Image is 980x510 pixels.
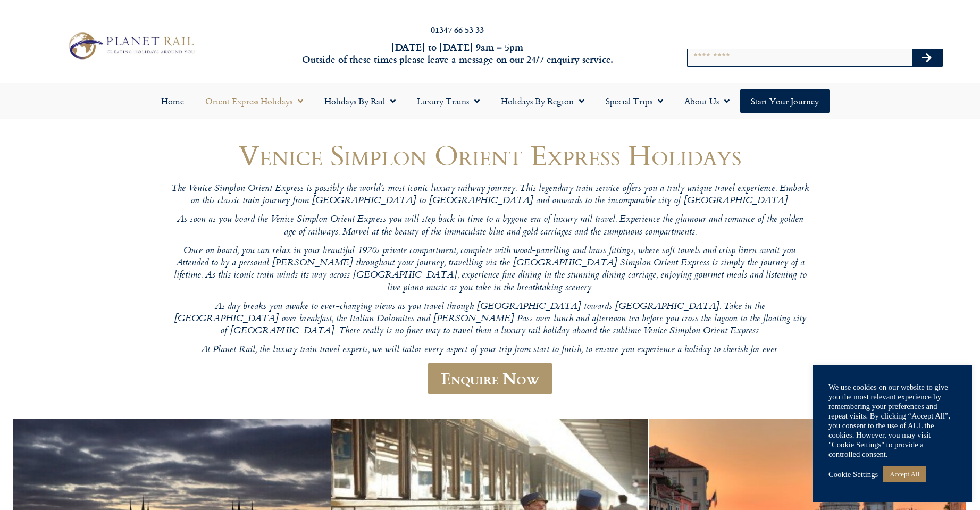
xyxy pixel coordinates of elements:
[828,382,956,459] div: We use cookies on our website to give you the most relevant experience by remembering your prefer...
[406,89,490,113] a: Luxury Trains
[431,23,484,36] a: 01347 66 53 33
[428,363,552,394] a: Enquire Now
[595,89,674,113] a: Special Trips
[883,466,926,482] a: Accept All
[912,49,943,66] button: Search
[828,470,878,479] a: Cookie Settings
[171,344,809,356] p: At Planet Rail, the luxury train travel experts, we will tailor every aspect of your trip from st...
[171,183,809,208] p: The Venice Simplon Orient Express is possibly the world’s most iconic luxury railway journey. Thi...
[195,89,314,113] a: Orient Express Holidays
[5,89,975,113] nav: Menu
[740,89,830,113] a: Start your Journey
[63,29,198,62] img: Planet Rail Train Holidays Logo
[490,89,595,113] a: Holidays by Region
[171,301,809,338] p: As day breaks you awake to ever-changing views as you travel through [GEOGRAPHIC_DATA] towards [G...
[264,41,650,66] h6: [DATE] to [DATE] 9am – 5pm Outside of these times please leave a message on our 24/7 enquiry serv...
[171,245,809,295] p: Once on board, you can relax in your beautiful 1920s private compartment, complete with wood-pane...
[171,214,809,239] p: As soon as you board the Venice Simplon Orient Express you will step back in time to a bygone era...
[150,89,195,113] a: Home
[314,89,406,113] a: Holidays by Rail
[171,139,809,171] h1: Venice Simplon Orient Express Holidays
[674,89,740,113] a: About Us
